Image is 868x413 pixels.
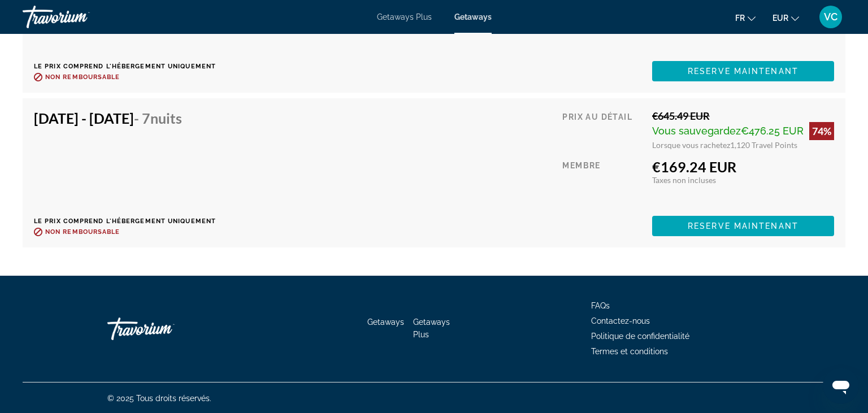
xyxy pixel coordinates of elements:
p: Le prix comprend l'hébergement uniquement [34,218,216,225]
p: Le prix comprend l'hébergement uniquement [34,63,216,70]
a: Contactez-nous [591,316,650,325]
button: User Menu [816,5,845,29]
span: fr [735,14,745,23]
span: Reserve maintenant [688,67,798,76]
span: EUR [772,14,788,23]
a: Politique de confidentialité [591,332,689,341]
span: © 2025 Tous droits réservés. [107,394,211,403]
span: 1,120 Travel Points [730,140,797,150]
a: Travorium [23,2,136,32]
a: Getaways [367,318,404,327]
div: 74% [809,122,834,140]
div: €645.49 EUR [652,110,834,122]
span: Vous sauvegardez [652,125,741,137]
iframe: Bouton de lancement de la fenêtre de messagerie [823,368,859,404]
a: Getaways Plus [413,318,450,339]
a: Termes et conditions [591,347,668,356]
span: VC [824,11,837,23]
span: Taxes non incluses [652,175,716,185]
span: Non remboursable [45,73,120,81]
span: - 7 [134,110,182,127]
button: Reserve maintenant [652,216,834,236]
button: Change language [735,10,756,26]
div: €169.24 EUR [652,158,834,175]
span: nuits [150,110,182,127]
span: Reserve maintenant [688,221,798,231]
h4: [DATE] - [DATE] [34,110,207,127]
span: Non remboursable [45,228,120,236]
button: Reserve maintenant [652,61,834,81]
span: €476.25 EUR [741,125,804,137]
div: Membre [562,158,644,207]
button: Change currency [772,10,799,26]
a: Getaways [454,12,492,21]
span: Lorsque vous rachetez [652,140,730,150]
div: Prix au détail [562,110,644,150]
a: FAQs [591,301,610,310]
a: Travorium [107,312,220,346]
a: Getaways Plus [377,12,432,21]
